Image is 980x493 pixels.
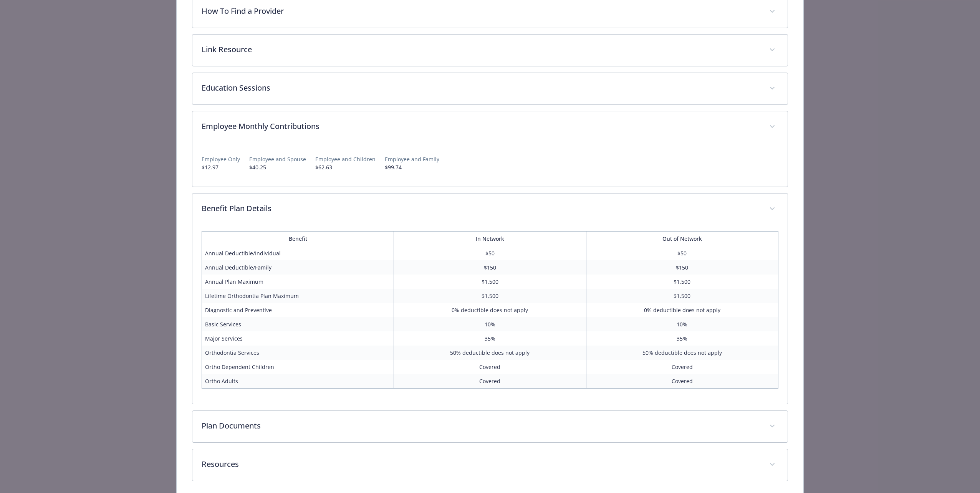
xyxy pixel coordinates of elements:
[385,155,439,163] p: Employee and Family
[202,360,394,374] td: Ortho Dependent Children
[586,246,778,261] td: $50
[586,360,778,374] td: Covered
[586,346,778,360] td: 50% deductible does not apply
[586,289,778,303] td: $1,500
[202,331,394,346] td: Major Services
[202,317,394,331] td: Basic Services
[202,374,394,389] td: Ortho Adults
[202,260,394,275] td: Annual Deductible/Family
[586,331,778,346] td: 35%
[394,360,586,374] td: Covered
[586,232,778,246] th: Out of Network
[202,5,760,17] p: How To Find a Provider
[192,35,787,66] div: Link Resource
[192,194,787,225] div: Benefit Plan Details
[394,331,586,346] td: 35%
[192,225,787,404] div: Benefit Plan Details
[202,203,760,214] p: Benefit Plan Details
[202,246,394,261] td: Annual Deductible/Individual
[202,289,394,303] td: Lifetime Orthodontia Plan Maximum
[202,155,240,163] p: Employee Only
[202,44,760,55] p: Link Resource
[394,232,586,246] th: In Network
[394,275,586,289] td: $1,500
[586,275,778,289] td: $1,500
[586,317,778,331] td: 10%
[394,260,586,275] td: $150
[202,346,394,360] td: Orthodontia Services
[315,155,376,163] p: Employee and Children
[192,143,787,187] div: Employee Monthly Contributions
[586,303,778,317] td: 0% deductible does not apply
[394,289,586,303] td: $1,500
[315,163,376,171] p: $62.63
[202,420,760,432] p: Plan Documents
[202,82,760,94] p: Education Sessions
[192,411,787,442] div: Plan Documents
[202,458,760,470] p: Resources
[586,374,778,389] td: Covered
[202,163,240,171] p: $12.97
[586,260,778,275] td: $150
[202,232,394,246] th: Benefit
[202,121,760,132] p: Employee Monthly Contributions
[249,163,306,171] p: $40.25
[192,111,787,143] div: Employee Monthly Contributions
[202,275,394,289] td: Annual Plan Maximum
[249,155,306,163] p: Employee and Spouse
[394,346,586,360] td: 50% deductible does not apply
[192,449,787,481] div: Resources
[394,374,586,389] td: Covered
[394,246,586,261] td: $50
[394,317,586,331] td: 10%
[192,73,787,104] div: Education Sessions
[394,303,586,317] td: 0% deductible does not apply
[202,303,394,317] td: Diagnostic and Preventive
[385,163,439,171] p: $99.74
